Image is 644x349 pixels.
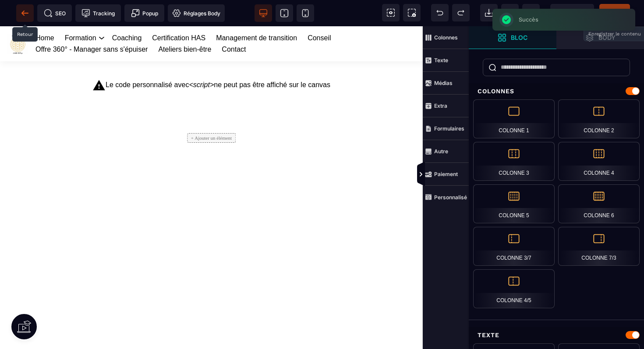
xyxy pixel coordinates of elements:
span: Enregistrer [522,4,540,21]
span: Capture d'écran [403,4,421,21]
div: Colonne 1 [473,99,555,138]
strong: Bloc [511,34,527,41]
span: Popup [131,9,158,18]
div: Colonne 2 [558,99,640,138]
span: Réglages Body [172,9,220,18]
a: Coaching [112,6,142,18]
span: Créer une alerte modale [124,4,164,22]
span: Texte [423,49,469,72]
strong: Extra [434,102,447,109]
div: Colonne 3/7 [473,227,555,266]
div: Colonne 4 [558,142,640,181]
div: Colonnes [469,83,644,99]
span: Extra [423,95,469,117]
span: Tracking [81,9,115,18]
span: Ouvrir les calques [556,26,644,49]
strong: Médias [434,80,453,86]
a: Ateliers bien-être [158,18,211,29]
span: Retour [16,4,34,22]
span: Afficher les vues [469,162,478,188]
span: Aperçu [550,4,594,21]
span: Personnalisé [423,186,469,208]
span: Nettoyage [501,4,519,21]
a: Formation [65,6,96,18]
div: Colonne 3 [473,142,555,181]
span: Voir les composants [382,4,400,21]
a: Conseil [308,6,331,18]
strong: Personnalisé [434,194,467,201]
span: Code de suivi [75,4,121,22]
strong: Autre [434,148,448,155]
span: Autre [423,140,469,163]
span: Métadata SEO [37,4,72,22]
a: Home [35,6,54,18]
strong: Texte [434,57,448,63]
img: https://sasu-fleur-de-vie.metaforma.io/home [7,7,28,28]
span: Favicon [168,4,225,22]
strong: Colonnes [434,34,458,41]
span: Enregistrer le contenu [599,4,630,21]
span: Défaire [431,4,449,21]
strong: Formulaires [434,125,464,132]
span: Voir bureau [255,4,272,22]
span: Importer [480,4,498,21]
span: Rétablir [452,4,470,21]
span: SEO [44,9,66,18]
span: Médias [423,72,469,95]
span: Voir tablette [276,4,293,22]
strong: Paiement [434,171,458,177]
span: Paiement [423,163,469,186]
span: Ouvrir les blocs [469,26,556,49]
div: Colonne 6 [558,184,640,223]
div: Colonne 5 [473,184,555,223]
span: Voir mobile [297,4,314,22]
a: Certification HAS [152,6,205,18]
div: Colonne 7/3 [558,227,640,266]
span: Colonnes [423,26,469,49]
div: Texte [469,327,644,343]
a: Management de transition [216,6,297,18]
a: Contact [222,18,246,29]
span: Formulaires [423,117,469,140]
div: Colonne 4/5 [473,269,555,308]
a: Offre 360° - Manager sans s'épuiser [35,18,148,29]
